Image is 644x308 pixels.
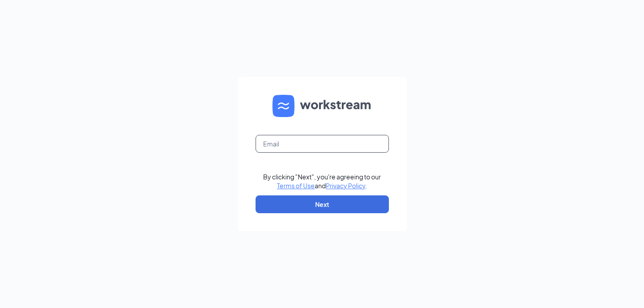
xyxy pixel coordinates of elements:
[256,195,389,213] button: Next
[326,182,365,190] a: Privacy Policy
[256,135,389,153] input: Email
[263,172,381,190] div: By clicking "Next", you're agreeing to our and .
[272,95,372,117] img: WS logo and Workstream text
[277,182,315,190] a: Terms of Use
